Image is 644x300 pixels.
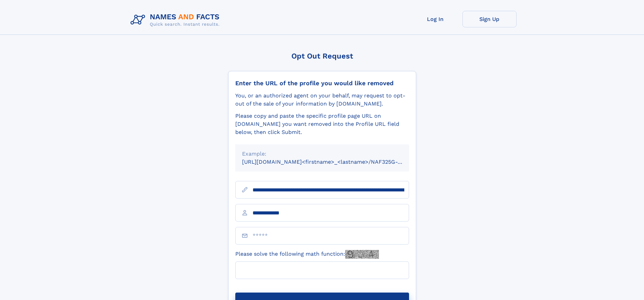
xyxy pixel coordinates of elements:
div: Enter the URL of the profile you would like removed [235,79,409,87]
div: Please copy and paste the specific profile page URL on [DOMAIN_NAME] you want removed into the Pr... [235,112,409,136]
a: Log In [408,11,462,27]
a: Sign Up [462,11,517,27]
div: You, or an authorized agent on your behalf, may request to opt-out of the sale of your informatio... [235,92,409,108]
img: Logo Names and Facts [128,11,225,29]
small: [URL][DOMAIN_NAME]<firstname>_<lastname>/NAF325G-xxxxxxxx [242,159,422,165]
div: Example: [242,150,402,158]
div: Opt Out Request [228,52,416,60]
label: Please solve the following math function: [235,250,379,259]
